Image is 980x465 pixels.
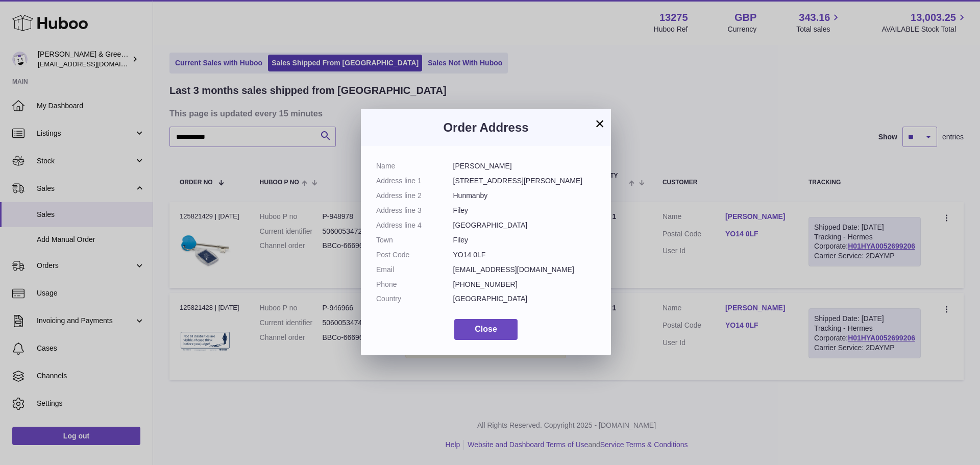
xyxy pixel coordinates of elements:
[376,206,453,215] dt: Address line 3
[376,265,453,275] dt: Email
[453,250,596,260] dd: YO14 0LF
[376,161,453,171] dt: Name
[453,265,596,275] dd: [EMAIL_ADDRESS][DOMAIN_NAME]
[376,250,453,260] dt: Post Code
[594,117,606,130] button: ×
[376,191,453,201] dt: Address line 2
[453,235,596,245] dd: Filey
[453,176,596,186] dd: [STREET_ADDRESS][PERSON_NAME]
[453,191,596,201] dd: Hunmanby
[376,176,453,186] dt: Address line 1
[376,235,453,245] dt: Town
[475,325,497,333] span: Close
[454,319,518,340] button: Close
[453,294,596,304] dd: [GEOGRAPHIC_DATA]
[453,161,596,171] dd: [PERSON_NAME]
[376,119,596,136] h3: Order Address
[453,221,596,230] dd: [GEOGRAPHIC_DATA]
[376,280,453,289] dt: Phone
[376,294,453,304] dt: Country
[453,206,596,215] dd: Filey
[453,280,596,289] dd: [PHONE_NUMBER]
[376,221,453,230] dt: Address line 4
